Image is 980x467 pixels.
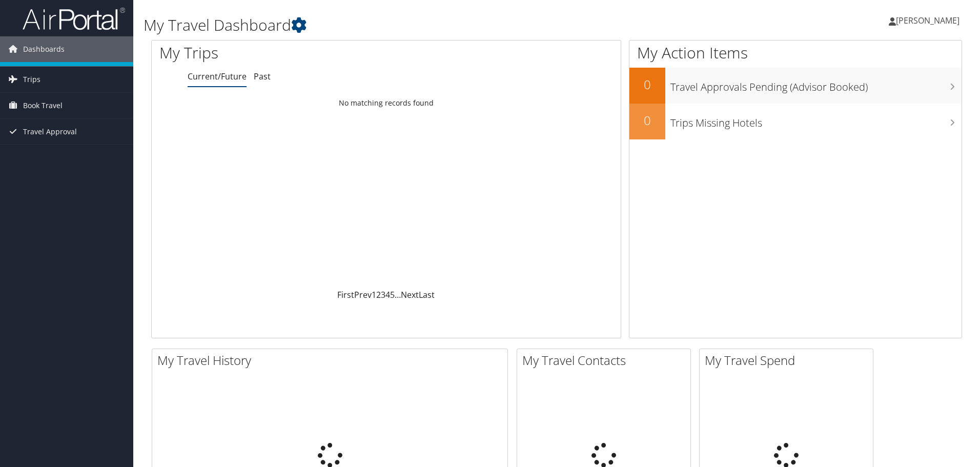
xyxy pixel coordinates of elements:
h3: Travel Approvals Pending (Advisor Booked) [670,75,962,94]
td: No matching records found [152,94,621,112]
a: 2 [376,289,381,300]
span: Travel Approval [23,119,77,145]
span: Book Travel [23,93,63,118]
a: Past [254,71,271,82]
a: Last [419,289,435,300]
a: 1 [372,289,376,300]
a: Prev [354,289,372,300]
a: 4 [385,289,390,300]
a: 0Trips Missing Hotels [629,104,962,139]
img: airportal-logo.png [23,7,125,31]
span: Dashboards [23,36,65,62]
span: Trips [23,67,40,92]
a: 3 [381,289,385,300]
a: 0Travel Approvals Pending (Advisor Booked) [629,68,962,104]
span: [PERSON_NAME] [896,15,959,26]
h1: My Action Items [629,42,962,64]
a: Current/Future [188,71,247,82]
h2: 0 [629,76,665,93]
h2: 0 [629,112,665,129]
h3: Trips Missing Hotels [670,111,962,130]
h1: My Travel Dashboard [144,14,695,36]
a: 5 [390,289,395,300]
a: First [337,289,354,300]
h2: My Travel Contacts [522,352,690,369]
a: Next [401,289,419,300]
span: … [395,289,401,300]
h2: My Travel Spend [705,352,873,369]
h1: My Trips [159,42,418,64]
a: [PERSON_NAME] [889,5,970,36]
h2: My Travel History [157,352,507,369]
